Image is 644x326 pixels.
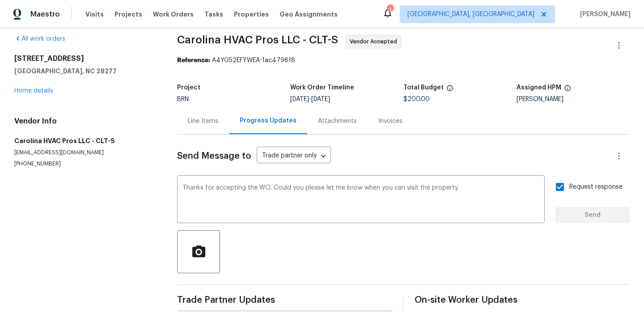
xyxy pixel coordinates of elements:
[114,10,142,19] span: Projects
[153,10,194,19] span: Work Orders
[14,149,156,157] p: [EMAIL_ADDRESS][DOMAIN_NAME]
[350,37,401,46] span: Vendor Accepted
[14,160,156,168] p: [PHONE_NUMBER]
[14,54,156,63] h2: [STREET_ADDRESS]
[188,117,218,126] div: Line Items
[446,85,453,96] span: The total cost of line items that have been proposed by Opendoor. This sum includes line items th...
[415,296,630,305] span: On-site Worker Updates
[403,85,444,91] h5: Total Budget
[177,34,338,45] span: Carolina HVAC Pros LLC - CLT-S
[403,96,430,102] span: $200.00
[576,10,631,19] span: [PERSON_NAME]
[318,117,357,126] div: Attachments
[177,57,210,64] b: Reference:
[280,10,338,19] span: Geo Assignments
[234,10,269,19] span: Properties
[177,85,200,91] h5: Project
[569,182,623,192] span: Request response
[311,96,330,102] span: [DATE]
[14,117,156,126] h4: Vendor Info
[517,85,561,91] h5: Assigned HPM
[257,149,331,164] div: Trade partner only
[204,11,223,17] span: Tasks
[387,5,393,14] div: 1
[30,10,60,19] span: Maestro
[14,67,156,76] h5: [GEOGRAPHIC_DATA], NC 28277
[177,96,189,102] span: BRN
[290,96,330,102] span: -
[85,10,104,19] span: Visits
[290,96,309,102] span: [DATE]
[407,10,534,19] span: [GEOGRAPHIC_DATA], [GEOGRAPHIC_DATA]
[564,85,571,96] span: The hpm assigned to this work order.
[517,96,630,102] div: [PERSON_NAME]
[14,136,156,145] h5: Carolina HVAC Pros LLC - CLT-S
[177,296,392,305] span: Trade Partner Updates
[177,56,630,65] div: A4YG52EFYWEA-1ac479818
[240,116,297,125] div: Progress Updates
[14,88,53,94] a: Home details
[182,185,539,216] textarea: Thanks for accepting the WO, Could you please let me know when you can visit the property.
[14,36,65,42] a: All work orders
[290,85,354,91] h5: Work Order Timeline
[378,117,402,126] div: Invoices
[177,152,251,161] span: Send Message to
